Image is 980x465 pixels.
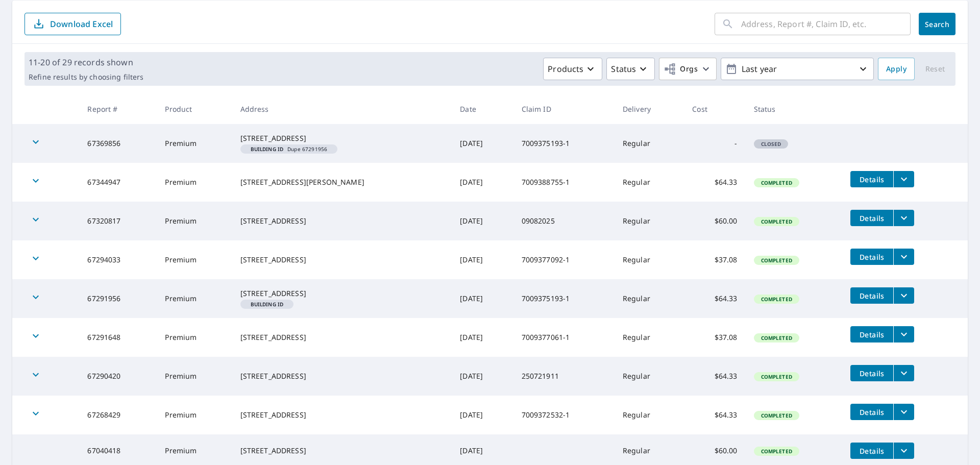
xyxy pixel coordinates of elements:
[893,249,914,265] button: filesDropdownBtn-67294033
[893,210,914,226] button: filesDropdownBtn-67320817
[746,94,843,124] th: Status
[615,357,684,396] td: Regular
[157,240,232,279] td: Premium
[850,443,893,459] button: detailsBtn-67040418
[79,202,157,240] td: 67320817
[513,94,615,124] th: Claim ID
[684,124,745,163] td: -
[615,163,684,202] td: Regular
[251,146,284,152] em: Building ID
[850,249,893,265] button: detailsBtn-67294033
[79,357,157,396] td: 67290420
[513,124,615,163] td: 7009375193-1
[240,133,444,143] div: [STREET_ADDRESS]
[240,216,444,226] div: [STREET_ADDRESS]
[684,163,745,202] td: $64.33
[684,279,745,318] td: $64.33
[24,13,121,35] button: Download Excel
[856,175,887,184] span: Details
[79,318,157,357] td: 67291648
[79,396,157,434] td: 67268429
[684,202,745,240] td: $60.00
[755,448,798,455] span: Completed
[543,58,602,80] button: Products
[615,202,684,240] td: Regular
[856,291,887,301] span: Details
[850,287,893,304] button: detailsBtn-67291956
[615,318,684,357] td: Regular
[893,365,914,381] button: filesDropdownBtn-67290420
[240,288,444,299] div: [STREET_ADDRESS]
[157,94,232,124] th: Product
[615,94,684,124] th: Delivery
[755,140,788,148] span: Closed
[878,58,915,80] button: Apply
[755,373,798,380] span: Completed
[886,63,906,76] span: Apply
[850,210,893,226] button: detailsBtn-67320817
[893,443,914,459] button: filesDropdownBtn-67040418
[919,13,955,35] button: Search
[856,407,887,417] span: Details
[611,63,636,75] p: Status
[893,404,914,420] button: filesDropdownBtn-67268429
[755,296,798,303] span: Completed
[240,446,444,456] div: [STREET_ADDRESS]
[513,357,615,396] td: 250721911
[452,279,513,318] td: [DATE]
[684,318,745,357] td: $37.08
[684,94,745,124] th: Cost
[856,446,887,456] span: Details
[452,94,513,124] th: Date
[452,202,513,240] td: [DATE]
[513,240,615,279] td: 7009377092-1
[79,94,157,124] th: Report #
[452,396,513,434] td: [DATE]
[659,58,717,80] button: Orgs
[548,63,583,75] p: Products
[893,287,914,304] button: filesDropdownBtn-67291956
[157,396,232,434] td: Premium
[513,163,615,202] td: 7009388755-1
[513,396,615,434] td: 7009372532-1
[29,72,143,82] p: Refine results by choosing filters
[684,357,745,396] td: $64.33
[893,171,914,187] button: filesDropdownBtn-67344947
[240,332,444,342] div: [STREET_ADDRESS]
[452,318,513,357] td: [DATE]
[79,279,157,318] td: 67291956
[738,60,857,78] p: Last year
[927,19,947,29] span: Search
[615,240,684,279] td: Regular
[755,334,798,341] span: Completed
[850,326,893,342] button: detailsBtn-67291648
[240,410,444,420] div: [STREET_ADDRESS]
[79,240,157,279] td: 67294033
[856,252,887,262] span: Details
[850,365,893,381] button: detailsBtn-67290420
[755,257,798,264] span: Completed
[513,202,615,240] td: 09082025
[452,357,513,396] td: [DATE]
[240,177,444,187] div: [STREET_ADDRESS][PERSON_NAME]
[79,163,157,202] td: 67344947
[232,94,452,124] th: Address
[755,179,798,186] span: Completed
[856,213,887,223] span: Details
[513,279,615,318] td: 7009375193-1
[606,58,655,80] button: Status
[684,396,745,434] td: $64.33
[615,279,684,318] td: Regular
[79,124,157,163] td: 67369856
[452,163,513,202] td: [DATE]
[452,240,513,279] td: [DATE]
[615,396,684,434] td: Regular
[850,171,893,187] button: detailsBtn-67344947
[50,18,113,30] p: Download Excel
[893,326,914,342] button: filesDropdownBtn-67291648
[452,124,513,163] td: [DATE]
[850,404,893,420] button: detailsBtn-67268429
[856,369,887,378] span: Details
[157,318,232,357] td: Premium
[741,10,911,38] input: Address, Report #, Claim ID, etc.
